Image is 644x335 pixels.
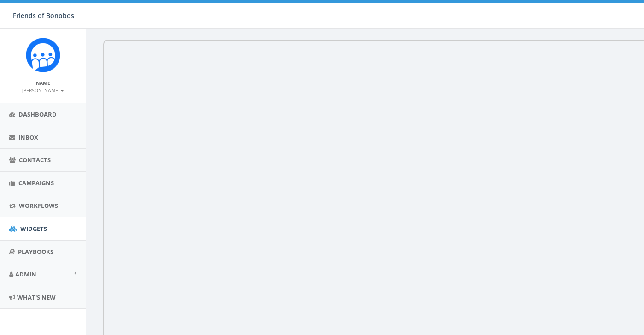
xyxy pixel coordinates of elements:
span: Workflows [19,201,58,210]
small: [PERSON_NAME] [22,87,64,94]
a: [PERSON_NAME] [22,86,64,94]
span: Dashboard [18,110,57,118]
span: Playbooks [18,247,53,256]
small: Name [36,80,50,86]
span: What's New [17,293,56,301]
span: Friends of Bonobos [13,11,74,20]
span: Admin [15,270,36,278]
img: Rally_Corp_Icon.png [26,38,60,72]
span: Campaigns [18,179,54,187]
span: Inbox [18,133,38,141]
span: Widgets [20,224,47,233]
span: Contacts [19,156,51,164]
